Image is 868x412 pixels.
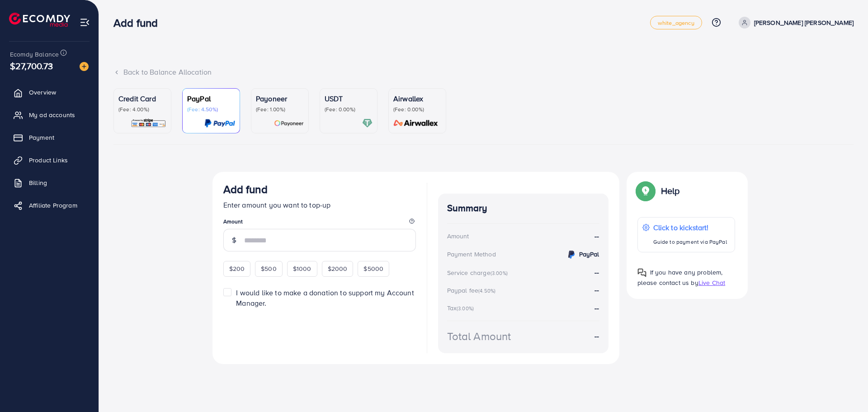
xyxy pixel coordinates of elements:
span: If you have any problem, please contact us by [637,268,723,287]
div: Payment Method [447,250,496,259]
span: I would like to make a donation to support my Account Manager. [236,288,414,308]
img: logo [9,13,70,27]
img: credit [566,249,577,260]
h3: Add fund [223,183,268,196]
span: white_agency [658,20,694,26]
div: Back to Balance Allocation [113,67,854,77]
div: Amount [447,232,469,241]
img: card [131,118,166,128]
span: $500 [261,264,277,273]
strong: -- [594,285,599,295]
p: (Fee: 4.50%) [187,106,235,113]
span: My ad accounts [29,110,75,119]
small: (4.50%) [478,287,495,294]
a: Payment [7,128,92,147]
span: $2000 [328,264,348,273]
small: (3.00%) [491,270,508,277]
a: Affiliate Program [7,196,92,214]
span: Payment [29,133,54,142]
div: Tax [447,303,477,313]
img: Popup guide [637,183,654,199]
h4: Summary [447,203,599,214]
img: card [204,118,235,128]
a: Overview [7,83,92,101]
span: Billing [29,178,47,187]
img: card [362,118,373,128]
p: (Fee: 0.00%) [325,106,373,113]
img: menu [80,17,90,28]
strong: -- [594,331,599,341]
span: Affiliate Program [29,201,77,210]
strong: PayPal [579,250,599,259]
h3: Add fund [113,16,165,29]
p: Guide to payment via PayPal [653,237,727,247]
p: Enter amount you want to top-up [223,199,416,210]
span: Overview [29,88,56,97]
p: (Fee: 0.00%) [393,106,441,113]
span: Live Chat [698,278,725,287]
small: (3.00%) [457,305,474,312]
iframe: Chat [830,371,861,405]
p: (Fee: 1.00%) [256,106,304,113]
span: $200 [229,264,245,273]
p: (Fee: 4.00%) [118,106,166,113]
div: Service charge [447,268,510,277]
a: Product Links [7,151,92,169]
p: [PERSON_NAME] [PERSON_NAME] [754,17,854,28]
span: $27,700.73 [10,59,53,72]
p: USDT [325,93,373,104]
p: Click to kickstart! [653,222,727,233]
strong: -- [594,231,599,242]
p: Help [661,185,680,196]
a: [PERSON_NAME] [PERSON_NAME] [735,17,854,28]
strong: -- [594,303,599,313]
span: $5000 [363,264,383,273]
img: card [391,118,441,128]
p: Payoneer [256,93,304,104]
img: card [274,118,304,128]
a: white_agency [650,16,702,29]
img: Popup guide [637,268,646,277]
p: PayPal [187,93,235,104]
span: Product Links [29,156,68,165]
a: My ad accounts [7,106,92,124]
div: Total Amount [447,328,511,344]
a: Billing [7,174,92,192]
p: Credit Card [118,93,166,104]
span: Ecomdy Balance [10,50,59,59]
img: image [80,62,89,71]
strong: -- [594,267,599,277]
span: $1000 [293,264,311,273]
div: Paypal fee [447,286,499,295]
legend: Amount [223,218,416,229]
p: Airwallex [393,93,441,104]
